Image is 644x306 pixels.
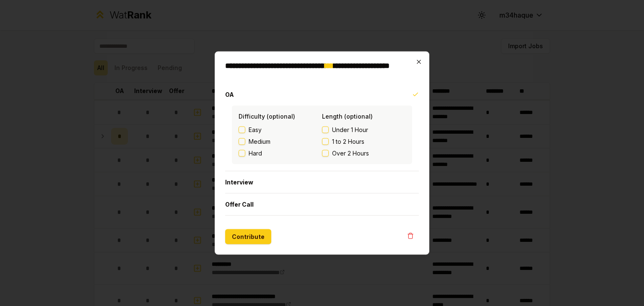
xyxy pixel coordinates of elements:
button: OA [225,84,419,106]
button: Easy [239,127,245,133]
button: 1 to 2 Hours [322,138,329,145]
button: Contribute [225,229,271,244]
span: Hard [249,149,262,158]
span: Medium [249,137,270,146]
button: Offer Call [225,194,419,215]
button: Over 2 Hours [322,150,329,157]
div: OA [225,106,419,171]
span: 1 to 2 Hours [332,137,364,146]
button: Medium [239,138,245,145]
label: Length (optional) [322,113,373,120]
button: Hard [239,150,245,157]
span: Under 1 Hour [332,126,368,134]
button: Interview [225,171,419,193]
span: Over 2 Hours [332,149,369,158]
button: Under 1 Hour [322,127,329,133]
span: Easy [249,126,262,134]
label: Difficulty (optional) [239,113,295,120]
